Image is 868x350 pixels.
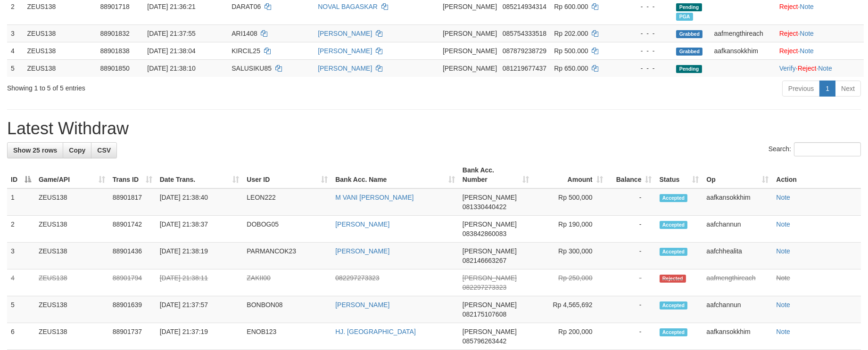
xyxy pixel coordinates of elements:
[463,220,517,228] span: [PERSON_NAME]
[97,147,111,154] span: CSV
[443,65,497,72] span: [PERSON_NAME]
[533,323,607,350] td: Rp 200,000
[554,65,588,72] span: Rp 650.000
[676,13,693,21] span: Marked by aafchomsokheang
[782,81,820,97] a: Previous
[69,147,85,154] span: Copy
[147,47,195,55] span: [DATE] 21:38:04
[335,247,389,255] a: [PERSON_NAME]
[503,3,546,10] span: Copy 085214934314 to clipboard
[335,194,413,201] a: M VANI [PERSON_NAME]
[35,269,109,296] td: ZEUS138
[100,3,129,10] span: 88901718
[819,81,835,97] a: 1
[335,328,416,335] a: HJ. [GEOGRAPHIC_DATA]
[147,3,195,10] span: [DATE] 21:36:21
[463,337,506,345] span: Copy 085796263442 to clipboard
[660,328,688,336] span: Accepted
[776,194,790,201] a: Note
[156,243,243,269] td: [DATE] 21:38:19
[800,30,814,37] a: Note
[533,269,607,296] td: Rp 250,000
[243,243,331,269] td: PARMANCOK23
[607,296,656,323] td: -
[627,29,669,38] div: - - -
[156,188,243,216] td: [DATE] 21:38:40
[554,3,588,10] span: Rp 600.000
[463,328,517,335] span: [PERSON_NAME]
[554,30,588,37] span: Rp 202.000
[7,296,35,323] td: 5
[231,30,257,37] span: ARI1408
[703,296,772,323] td: aafchannun
[7,142,63,158] a: Show 25 rows
[7,24,24,42] td: 3
[463,310,506,318] span: Copy 082175107608 to clipboard
[335,301,389,309] a: [PERSON_NAME]
[776,301,790,309] a: Note
[660,301,688,309] span: Accepted
[627,2,669,11] div: - - -
[443,47,497,55] span: [PERSON_NAME]
[231,3,261,10] span: DARAT06
[443,30,497,37] span: [PERSON_NAME]
[660,248,688,256] span: Accepted
[703,188,772,216] td: aafkansokkhim
[24,24,97,42] td: ZEUS138
[109,162,156,188] th: Trans ID: activate to sort column ascending
[318,47,372,55] a: [PERSON_NAME]
[463,194,517,201] span: [PERSON_NAME]
[109,323,156,350] td: 88901737
[703,323,772,350] td: aafkansokkhim
[318,30,372,37] a: [PERSON_NAME]
[109,243,156,269] td: 88901436
[800,3,814,10] a: Note
[7,243,35,269] td: 3
[776,24,864,42] td: ·
[607,243,656,269] td: -
[156,216,243,243] td: [DATE] 21:38:37
[318,65,372,72] a: [PERSON_NAME]
[243,162,331,188] th: User ID: activate to sort column ascending
[676,30,703,38] span: Grabbed
[818,65,832,72] a: Note
[776,220,790,228] a: Note
[109,216,156,243] td: 88901742
[243,296,331,323] td: BONBON08
[533,243,607,269] td: Rp 300,000
[533,216,607,243] td: Rp 190,000
[835,81,861,97] a: Next
[503,30,546,37] span: Copy 085754333518 to clipboard
[463,203,506,211] span: Copy 081330440422 to clipboard
[779,3,798,10] a: Reject
[711,24,776,42] td: aafmengthireach
[109,269,156,296] td: 88901794
[776,247,790,255] a: Note
[676,65,702,73] span: Pending
[776,42,864,59] td: ·
[776,59,864,77] td: · ·
[35,188,109,216] td: ZEUS138
[779,30,798,37] a: Reject
[147,65,195,72] span: [DATE] 21:38:10
[156,162,243,188] th: Date Trans.: activate to sort column ascending
[463,284,506,291] span: Copy 082297273323 to clipboard
[627,46,669,56] div: - - -
[798,65,817,72] a: Reject
[7,188,35,216] td: 1
[109,188,156,216] td: 88901817
[776,328,790,335] a: Note
[607,323,656,350] td: -
[24,42,97,59] td: ZEUS138
[554,47,588,55] span: Rp 500.000
[607,216,656,243] td: -
[533,188,607,216] td: Rp 500,000
[443,3,497,10] span: [PERSON_NAME]
[7,323,35,350] td: 6
[463,257,506,264] span: Copy 082146663267 to clipboard
[711,42,776,59] td: aafkansokkhim
[335,274,379,282] a: 082297273323
[147,30,195,37] span: [DATE] 21:37:55
[463,230,506,237] span: Copy 083842860083 to clipboard
[35,162,109,188] th: Game/API: activate to sort column ascending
